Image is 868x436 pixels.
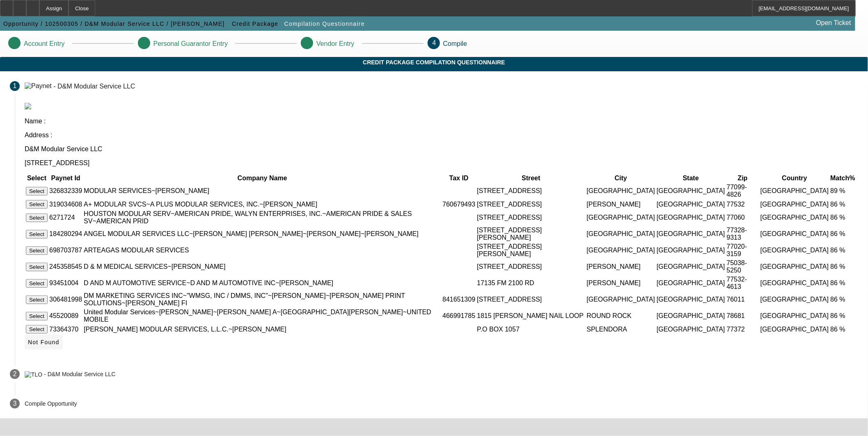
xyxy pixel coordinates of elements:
[26,279,48,288] button: Select
[726,200,759,209] td: 77532
[760,200,829,209] td: [GEOGRAPHIC_DATA]
[830,226,856,242] td: 86 %
[442,292,476,307] td: 841651309
[83,210,441,225] td: HOUSTON MODULAR SERV~AMERICAN PRIDE, WALYN ENTERPRISES, INC.~AMERICAN PRIDE & SALES SV~AMERICAN PRID
[760,325,829,334] td: [GEOGRAPHIC_DATA]
[25,82,52,90] img: Paynet
[443,40,467,48] p: Compile
[49,259,82,275] td: 245358545
[656,210,726,225] td: [GEOGRAPHIC_DATA]
[760,308,829,324] td: [GEOGRAPHIC_DATA]
[25,103,31,109] img: paynet_logo.jpg
[830,200,856,209] td: 86 %
[49,308,82,324] td: 45520089
[433,39,436,46] span: 4
[586,275,656,291] td: [PERSON_NAME]
[83,292,441,307] td: DM MARKETING SERVICES INC~"WMSG, INC / DMMS, INC"~[PERSON_NAME]~[PERSON_NAME] PRINT SOLUTIONS~[PE...
[153,40,228,48] p: Personal Guarantor Entry
[476,200,585,209] td: [STREET_ADDRESS]
[49,210,82,225] td: 6271724
[476,243,585,258] td: [STREET_ADDRESS][PERSON_NAME]
[656,325,726,334] td: [GEOGRAPHIC_DATA]
[830,292,856,307] td: 86 %
[586,200,656,209] td: [PERSON_NAME]
[586,174,656,182] th: City
[49,200,82,209] td: 319034608
[476,174,585,182] th: Street
[26,246,48,255] button: Select
[83,308,441,324] td: United Modular Services~[PERSON_NAME]~[PERSON_NAME] A~[GEOGRAPHIC_DATA][PERSON_NAME]~UNITED MOBILE
[760,275,829,291] td: [GEOGRAPHIC_DATA]
[13,370,17,378] span: 2
[830,259,856,275] td: 86 %
[476,325,585,334] td: P.O BOX 1057
[760,183,829,199] td: [GEOGRAPHIC_DATA]
[476,259,585,275] td: [STREET_ADDRESS]
[656,226,726,242] td: [GEOGRAPHIC_DATA]
[476,308,585,324] td: 1815 [PERSON_NAME] NAIL LOOP
[830,325,856,334] td: 86 %
[830,275,856,291] td: 86 %
[232,20,278,27] span: Credit Package
[476,183,585,199] td: [STREET_ADDRESS]
[656,183,726,199] td: [GEOGRAPHIC_DATA]
[26,213,48,222] button: Select
[442,174,476,182] th: Tax ID
[25,335,63,350] button: Not Found
[586,259,656,275] td: [PERSON_NAME]
[25,400,77,407] p: Compile Opportunity
[586,292,656,307] td: [GEOGRAPHIC_DATA]
[760,259,829,275] td: [GEOGRAPHIC_DATA]
[830,183,856,199] td: 89 %
[656,174,726,182] th: State
[760,243,829,258] td: [GEOGRAPHIC_DATA]
[83,174,441,182] th: Company Name
[586,243,656,258] td: [GEOGRAPHIC_DATA]
[26,263,48,271] button: Select
[586,183,656,199] td: [GEOGRAPHIC_DATA]
[83,325,441,334] td: [PERSON_NAME] MODULAR SERVICES, L.L.C.~[PERSON_NAME]
[656,243,726,258] td: [GEOGRAPHIC_DATA]
[726,259,759,275] td: 75038-5250
[83,275,441,291] td: D AND M AUTOMOTIVE SERVICE~D AND M AUTOMOTIVE INC~[PERSON_NAME]
[656,259,726,275] td: [GEOGRAPHIC_DATA]
[830,308,856,324] td: 86 %
[726,226,759,242] td: 77328-9313
[830,174,856,182] th: Match%
[83,183,441,199] td: MODULAR SERVICES~[PERSON_NAME]
[284,20,365,27] span: Compilation Questionnaire
[26,312,48,320] button: Select
[726,243,759,258] td: 77020-3159
[813,16,854,30] a: Open Ticket
[316,40,355,48] p: Vendor Entry
[726,210,759,225] td: 77060
[49,243,82,258] td: 698703787
[726,183,759,199] td: 77099-4826
[442,308,476,324] td: 466991785
[24,40,65,48] p: Account Entry
[476,275,585,291] td: 17135 FM 2100 RD
[49,275,82,291] td: 93451004
[53,82,135,89] div: - D&M Modular Service LLC
[49,174,82,182] th: Paynet Id
[83,200,441,209] td: A+ MODULAR SVCS~A PLUS MODULAR SERVICES, INC.~[PERSON_NAME]
[13,82,17,90] span: 1
[586,210,656,225] td: [GEOGRAPHIC_DATA]
[49,325,82,334] td: 73364370
[83,259,441,275] td: D & M MEDICAL SERVICES~[PERSON_NAME]
[656,200,726,209] td: [GEOGRAPHIC_DATA]
[83,226,441,242] td: ANGEL MODULAR SERVICES LLC~[PERSON_NAME] [PERSON_NAME]~[PERSON_NAME]~[PERSON_NAME]
[282,16,367,31] button: Compilation Questionnaire
[26,187,48,195] button: Select
[25,145,858,153] p: D&M Modular Service LLC
[3,20,225,27] span: Opportunity / 102500305 / D&M Modular Service LLC / [PERSON_NAME]
[760,292,829,307] td: [GEOGRAPHIC_DATA]
[656,308,726,324] td: [GEOGRAPHIC_DATA]
[726,308,759,324] td: 78681
[6,59,862,66] span: Credit Package Compilation Questionnaire
[13,400,17,407] span: 3
[586,325,656,334] td: SPLENDORA
[656,275,726,291] td: [GEOGRAPHIC_DATA]
[25,174,48,182] th: Select
[726,325,759,334] td: 77372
